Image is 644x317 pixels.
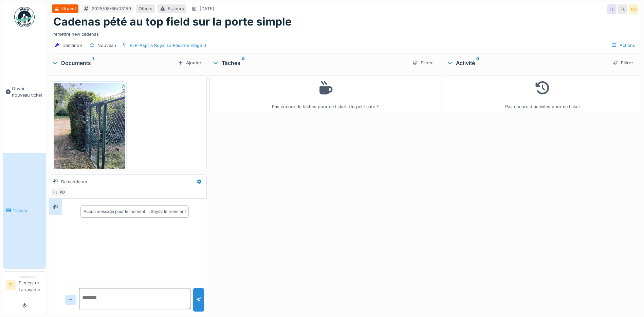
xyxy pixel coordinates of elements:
[19,274,43,280] div: Demandeur
[6,274,43,297] a: FL DemandeurFitness rlr La rasante
[57,187,67,197] div: PD
[139,5,152,12] div: Others
[53,28,637,37] div: remettre new cadenas
[476,59,479,67] sup: 0
[13,207,43,214] span: Tickets
[200,5,214,12] div: [DATE]
[54,83,125,178] img: n1z765amooxzjsisumdhgruj6rrc
[19,274,43,296] li: Fitness rlr La rasante
[410,58,436,67] div: Filtrer
[97,42,116,49] div: Nouveau
[52,59,175,67] div: Documents
[92,59,94,67] sup: 1
[61,179,87,185] div: Demandeurs
[242,59,245,67] sup: 0
[62,5,76,12] div: Urgent
[168,5,184,12] div: 5 Jours
[446,59,607,67] div: Activité
[214,79,437,110] div: Pas encore de tâches pour ce ticket. Un petit café ?
[607,4,617,14] div: FL
[12,85,43,98] span: Ouvrir nouveau ticket
[608,40,638,50] div: Actions
[14,7,35,27] img: Badge_color-CXgf-gQk.svg
[3,31,46,153] a: Ouvrir nouveau ticket
[53,15,292,28] h1: Cadenas pété au top field sur la porte simple
[6,280,16,290] li: FL
[448,79,637,110] div: Pas encore d'activités pour ce ticket
[3,153,46,268] a: Tickets
[629,4,638,14] div: PD
[618,4,627,14] div: FL
[610,58,636,67] div: Filtrer
[92,5,131,12] div: 2025/08/66/03159
[175,58,204,67] div: Ajouter
[62,42,82,49] div: Demande
[212,59,407,67] div: Tâches
[130,42,206,49] div: RLR-Aspria Royal La Rasante Etage 0
[51,187,60,197] div: FL
[84,208,186,215] div: Aucun message pour le moment … Soyez le premier !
